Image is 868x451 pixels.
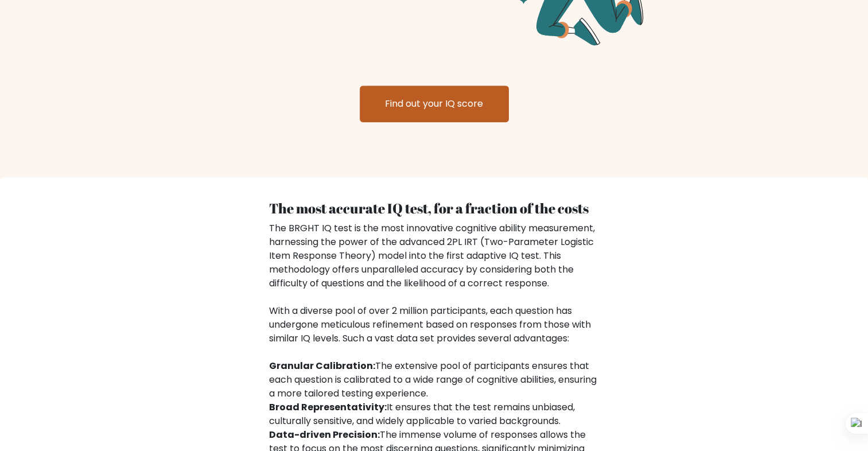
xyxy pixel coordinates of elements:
[269,428,380,441] b: Data-driven Precision:
[269,200,600,217] h4: The most accurate IQ test, for a fraction of the costs
[360,85,509,122] a: Find out your IQ score
[269,359,375,372] b: Granular Calibration:
[269,401,387,414] b: Broad Representativity:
